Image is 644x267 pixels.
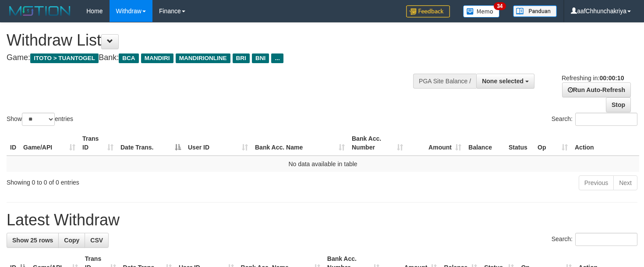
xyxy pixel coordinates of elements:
[482,78,524,85] span: None selected
[7,233,59,248] a: Show 25 rows
[64,237,79,244] span: Copy
[184,131,251,156] th: User ID: activate to sort column ascending
[413,74,476,89] div: PGA Site Balance /
[85,233,109,248] a: CSV
[22,113,55,126] select: Showentries
[58,233,85,248] a: Copy
[119,53,138,63] span: BCA
[7,174,262,187] div: Showing 0 to 0 of 0 entries
[562,82,631,97] a: Run Auto-Refresh
[7,4,73,18] img: MOTION_logo.png
[534,131,571,156] th: Op: activate to sort column ascending
[575,113,637,126] input: Search:
[176,53,230,63] span: MANDIRIONLINE
[579,175,614,190] a: Previous
[7,53,421,62] h4: Game: Bank:
[562,75,624,82] span: Refreshing in:
[20,131,79,156] th: Game/API: activate to sort column ascending
[465,131,505,156] th: Balance
[251,131,348,156] th: Bank Acc. Name: activate to sort column ascending
[552,233,637,246] label: Search:
[12,237,53,244] span: Show 25 rows
[613,175,637,190] a: Next
[505,131,534,156] th: Status
[494,2,506,10] span: 34
[571,131,639,156] th: Action
[79,131,117,156] th: Trans ID: activate to sort column ascending
[407,131,465,156] th: Amount: activate to sort column ascending
[575,233,637,246] input: Search:
[476,74,534,89] button: None selected
[406,5,450,18] img: Feedback.jpg
[552,113,637,126] label: Search:
[606,97,631,112] a: Stop
[233,53,250,63] span: BRI
[7,211,637,229] h1: Latest Withdraw
[599,75,624,82] strong: 00:00:10
[117,131,184,156] th: Date Trans.: activate to sort column descending
[90,237,103,244] span: CSV
[7,32,421,49] h1: Withdraw List
[7,113,73,126] label: Show entries
[513,5,557,17] img: panduan.png
[141,53,173,63] span: MANDIRI
[7,131,20,156] th: ID
[7,156,639,172] td: No data available in table
[271,53,283,63] span: ...
[252,53,269,63] span: BNI
[30,53,99,63] span: ITOTO > TUANTOGEL
[463,5,500,18] img: Button%20Memo.svg
[348,131,407,156] th: Bank Acc. Number: activate to sort column ascending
